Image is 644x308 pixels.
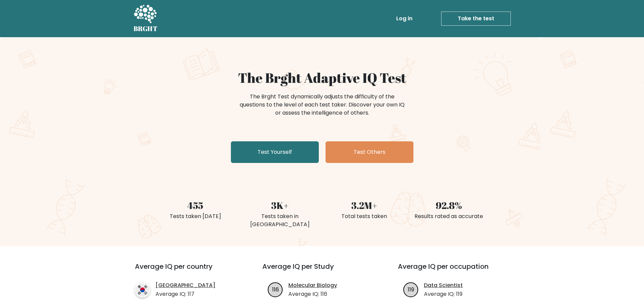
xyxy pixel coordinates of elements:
[238,93,407,117] div: The Brght Test dynamically adjusts the difficulty of the questions to the level of each test take...
[326,141,413,163] a: Test Others
[393,12,415,25] a: Log in
[242,212,318,229] div: Tests taken in [GEOGRAPHIC_DATA]
[288,290,337,298] p: Average IQ: 116
[424,290,463,298] p: Average IQ: 119
[134,25,158,33] h5: BRGHT
[408,285,414,293] text: 119
[157,70,487,86] h1: The Brght Adaptive IQ Test
[156,290,215,298] p: Average IQ: 117
[156,281,215,289] a: [GEOGRAPHIC_DATA]
[134,3,158,34] a: BRGHT
[424,281,463,289] a: Data Scientist
[157,212,234,220] div: Tests taken [DATE]
[157,198,234,212] div: 455
[411,198,487,212] div: 92.8%
[288,281,337,289] a: Molecular Biology
[411,212,487,220] div: Results rated as accurate
[441,11,511,26] a: Take the test
[242,198,318,212] div: 3K+
[135,262,238,279] h3: Average IQ per country
[398,262,517,279] h3: Average IQ per occupation
[326,212,403,220] div: Total tests taken
[326,198,403,212] div: 3.2M+
[231,141,319,163] a: Test Yourself
[272,285,279,293] text: 116
[135,282,150,298] img: country
[262,262,382,279] h3: Average IQ per Study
